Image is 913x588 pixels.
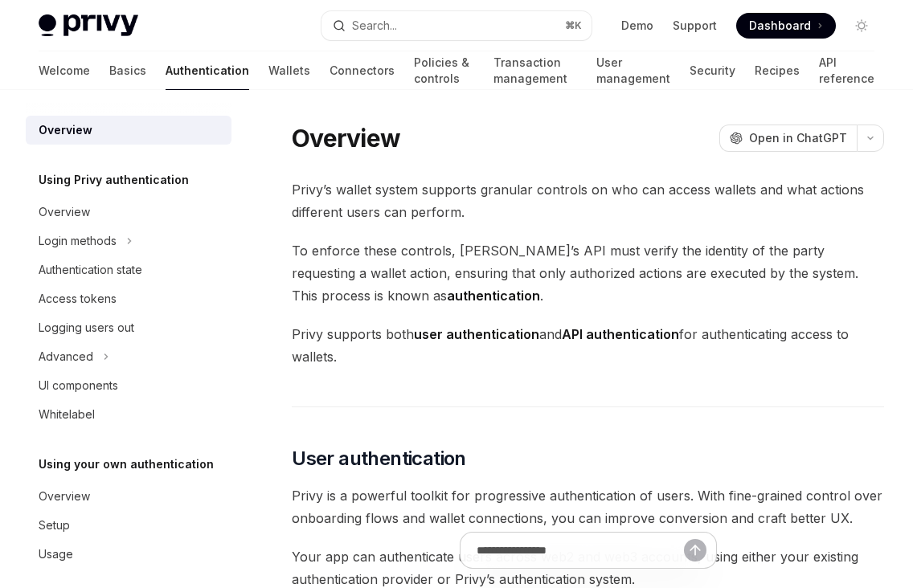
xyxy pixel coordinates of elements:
div: Overview [39,120,92,140]
strong: user authentication [414,326,539,342]
button: Send message [684,539,706,561]
button: Toggle dark mode [849,13,874,39]
div: Setup [39,516,70,535]
a: Overview [26,198,231,227]
div: Authentication state [39,260,142,280]
div: Access tokens [39,289,117,308]
a: Wallets [268,51,310,90]
a: Access tokens [26,284,231,313]
span: To enforce these controls, [PERSON_NAME]’s API must verify the identity of the party requesting a... [292,239,884,307]
button: Open in ChatGPT [719,125,857,152]
span: ⌘ K [565,19,582,32]
div: Search... [352,16,397,35]
a: API reference [819,51,874,90]
strong: authentication [447,288,540,304]
a: UI components [26,371,231,400]
div: Advanced [39,347,93,366]
div: Logging users out [39,318,134,337]
a: Demo [621,18,653,34]
h1: Overview [292,124,400,153]
a: Basics [109,51,146,90]
span: Privy supports both and for authenticating access to wallets. [292,323,884,368]
div: UI components [39,376,118,395]
h5: Using Privy authentication [39,170,189,190]
a: Policies & controls [414,51,474,90]
div: Login methods [39,231,117,251]
span: Privy’s wallet system supports granular controls on who can access wallets and what actions diffe... [292,178,884,223]
div: Overview [39,487,90,506]
a: Welcome [39,51,90,90]
h5: Using your own authentication [39,455,214,474]
strong: API authentication [562,326,679,342]
a: Authentication [166,51,249,90]
div: Whitelabel [39,405,95,424]
span: Open in ChatGPT [749,130,847,146]
a: Authentication state [26,255,231,284]
a: User management [596,51,670,90]
button: Toggle Advanced section [26,342,231,371]
img: light logo [39,14,138,37]
input: Ask a question... [477,533,684,568]
button: Open search [321,11,592,40]
a: Logging users out [26,313,231,342]
span: Dashboard [749,18,811,34]
a: Support [673,18,717,34]
a: Recipes [755,51,800,90]
span: Privy is a powerful toolkit for progressive authentication of users. With fine-grained control ov... [292,484,884,529]
a: Connectors [330,51,395,90]
a: Security [690,51,735,90]
div: Usage [39,545,73,564]
button: Toggle Login methods section [26,227,231,255]
a: Usage [26,540,231,569]
div: Overview [39,202,90,222]
a: Dashboard [736,13,836,39]
a: Overview [26,482,231,511]
a: Transaction management [493,51,577,90]
a: Setup [26,511,231,540]
a: Whitelabel [26,400,231,429]
a: Overview [26,116,231,145]
span: User authentication [292,446,466,472]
